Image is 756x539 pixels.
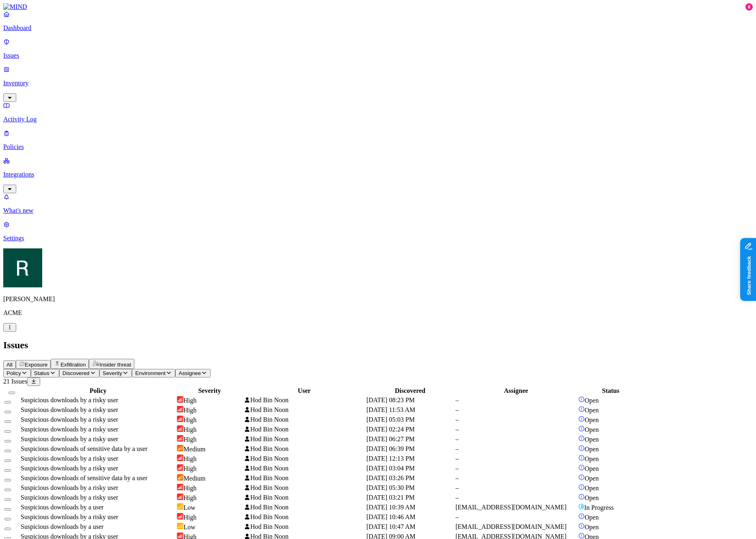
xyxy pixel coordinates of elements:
[585,485,599,492] span: Open
[183,504,195,511] span: Low
[21,455,118,462] span: Suspicious downloads by a risky user
[177,435,183,442] img: severity-high
[3,102,753,123] a: Activity Log
[455,397,459,403] span: –
[3,129,753,151] a: Policies
[4,528,11,530] button: Select row
[183,465,196,472] span: High
[455,455,459,462] span: –
[366,455,415,462] span: [DATE] 12:13 PM
[177,503,183,510] img: severity-low
[4,459,11,462] button: Select row
[366,504,416,511] span: [DATE] 10:39 AM
[183,494,196,501] span: High
[455,465,459,472] span: –
[585,426,599,433] span: Open
[250,523,289,530] span: Hod Bin Noon
[177,464,183,471] img: severity-high
[21,523,103,530] span: Suspicious downloads by a user
[135,370,166,376] span: Environment
[455,406,459,413] span: –
[250,494,289,501] span: Hod Bin Noon
[3,52,753,59] p: Issues
[585,407,599,414] span: Open
[177,396,183,403] img: severity-high
[578,396,585,403] img: status-open
[3,193,753,214] a: What's new
[3,38,753,59] a: Issues
[4,420,11,423] button: Select row
[585,455,599,462] span: Open
[3,3,27,11] img: MIND
[366,484,415,491] span: [DATE] 05:30 PM
[455,484,459,491] span: –
[366,494,415,501] span: [DATE] 03:21 PM
[183,475,205,482] span: Medium
[21,416,118,423] span: Suspicious downloads by a risky user
[578,474,585,481] img: status-open
[21,387,175,395] div: Policy
[578,523,585,529] img: status-open
[455,474,459,481] span: –
[183,397,196,404] span: High
[177,455,183,461] img: severity-high
[3,295,753,303] p: [PERSON_NAME]
[21,513,118,520] span: Suspicious downloads by a risky user
[3,171,753,178] p: Integrations
[177,474,183,481] img: severity-medium
[250,416,289,423] span: Hod Bin Noon
[4,489,11,491] button: Select row
[578,445,585,451] img: status-open
[250,436,289,442] span: Hod Bin Noon
[366,406,415,413] span: [DATE] 11:53 AM
[183,426,196,433] span: High
[3,116,753,123] p: Activity Log
[578,406,585,412] img: status-open
[366,436,415,442] span: [DATE] 06:27 PM
[578,464,585,471] img: status-open
[183,514,196,521] span: High
[4,508,11,511] button: Select row
[455,523,566,530] span: [EMAIL_ADDRESS][DOMAIN_NAME]
[4,518,11,520] button: Select row
[3,157,753,192] a: Integrations
[3,207,753,214] p: What's new
[177,494,183,500] img: severity-high
[183,485,196,492] span: High
[183,436,196,443] span: High
[250,484,289,491] span: Hod Bin Noon
[177,484,183,490] img: severity-high
[177,406,183,412] img: severity-high
[21,445,147,452] span: Suspicious downloads of sensitive data by a user
[745,3,753,11] div: 8
[3,80,753,87] p: Inventory
[578,484,585,490] img: status-open
[21,504,103,511] span: Suspicious downloads by a user
[183,446,205,453] span: Medium
[585,397,599,404] span: Open
[578,533,585,539] img: status-open
[3,248,42,287] img: Ron Rabinovich
[366,426,415,433] span: [DATE] 02:24 PM
[3,3,753,11] a: MIND
[250,474,289,481] span: Hod Bin Noon
[455,494,459,501] span: –
[21,484,118,491] span: Suspicious downloads by a risky user
[585,494,599,501] span: Open
[3,143,753,151] p: Policies
[366,416,415,423] span: [DATE] 05:03 PM
[578,455,585,461] img: status-open
[3,221,753,242] a: Settings
[585,465,599,472] span: Open
[250,455,289,462] span: Hod Bin Noon
[177,416,183,422] img: severity-high
[6,362,13,368] span: All
[366,387,454,395] div: Discovered
[578,387,643,395] div: Status
[250,465,289,472] span: Hod Bin Noon
[366,397,415,403] span: [DATE] 08:23 PM
[455,504,566,511] span: [EMAIL_ADDRESS][DOMAIN_NAME]
[455,445,459,452] span: –
[34,370,50,376] span: Status
[366,513,416,520] span: [DATE] 10:46 AM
